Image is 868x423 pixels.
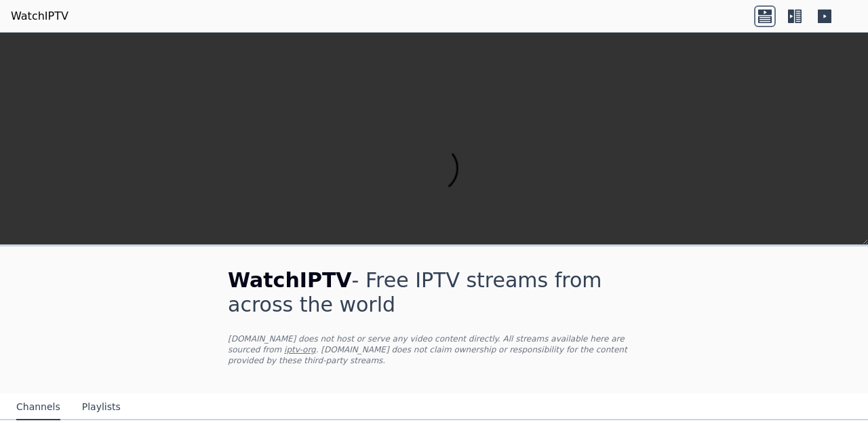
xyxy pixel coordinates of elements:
[228,333,640,366] p: [DOMAIN_NAME] does not host or serve any video content directly. All streams available here are s...
[284,345,316,354] a: iptv-org
[16,394,60,420] button: Channels
[82,394,121,420] button: Playlists
[228,268,640,317] h1: - Free IPTV streams from across the world
[228,268,352,292] span: WatchIPTV
[11,8,68,24] a: WatchIPTV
